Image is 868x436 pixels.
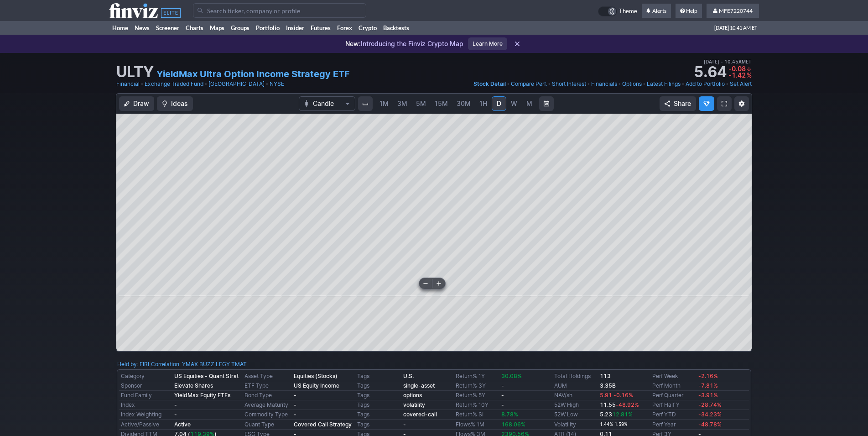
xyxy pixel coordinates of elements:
td: Tags [355,410,401,420]
b: 5.23 [600,411,633,418]
a: 30M [452,96,475,111]
b: - [501,382,504,389]
span: • [618,79,621,89]
div: : [117,360,149,369]
b: YieldMax Equity ETFs [174,392,230,399]
a: MFE7220744 [707,4,759,18]
a: Short Interest [552,79,586,89]
span: • [587,79,590,89]
a: Help [676,4,702,18]
span: -48.92% [616,401,639,408]
span: -0.16% [613,392,633,399]
a: [GEOGRAPHIC_DATA] [208,79,265,89]
td: Average Maturity [243,400,292,410]
span: 15M [435,100,448,107]
td: Quant Type [243,420,292,430]
td: Sponsor [119,381,172,391]
span: • [726,79,729,89]
a: Financials [591,79,617,89]
td: Commodity Type [243,410,292,420]
td: Flows% 1M [454,420,500,430]
span: 1M [379,100,389,107]
div: | : [149,360,247,369]
span: -48.78% [698,421,722,428]
a: Insider [283,21,307,35]
b: - [403,421,406,428]
a: D [492,96,506,111]
td: Asset Type [243,372,292,381]
button: Explore new features [699,96,714,111]
span: Share [674,99,691,108]
a: Latest Filings [647,79,681,89]
td: Tags [355,391,401,400]
span: 168.06% [501,421,525,428]
strong: 5.64 [694,65,727,79]
td: Tags [355,381,401,391]
a: single-asset [403,382,435,389]
a: 15M [431,96,452,111]
td: 52W High [552,400,598,410]
button: Share [660,96,696,111]
button: Zoom out [419,278,432,289]
a: Backtests [380,21,412,35]
td: Perf Quarter [650,391,696,400]
td: Perf Month [650,381,696,391]
span: New: [345,40,361,47]
a: BUZZ [199,360,214,369]
a: Held by [117,361,137,368]
a: Portfolio [253,21,283,35]
b: Equities (Stocks) [294,373,338,379]
a: volatility [403,401,425,408]
a: Home [109,21,131,35]
b: - [501,392,504,399]
span: • [721,59,723,64]
a: NYSE [270,79,284,89]
a: U.S. [403,373,414,379]
button: Interval [358,96,373,111]
td: Perf Half Y [650,400,696,410]
b: 11.55 [600,401,639,408]
span: Latest Filings [647,80,681,87]
span: -3.91% [698,392,718,399]
a: Set Alert [730,79,752,89]
span: % [747,71,752,79]
span: • [140,79,144,89]
a: Screener [153,21,182,35]
span: 3M [397,100,407,107]
a: 5M [412,96,430,111]
a: Maps [207,21,228,35]
span: Theme [619,6,637,16]
td: Perf Week [650,372,696,381]
a: YieldMax Ultra Option Income Strategy ETF [156,68,350,80]
td: Category [119,372,172,381]
span: MFE7220744 [719,7,753,14]
span: D [497,100,501,107]
td: Perf YTD [650,410,696,420]
a: Theme [598,6,637,16]
b: - [294,392,296,399]
span: • [204,79,208,89]
span: 12.81% [612,411,633,418]
td: Return% 3Y [454,381,500,391]
a: Charts [182,21,207,35]
a: Futures [307,21,334,35]
td: Volatility [552,420,598,430]
b: - [294,401,296,408]
a: Groups [228,21,253,35]
td: Return% 1Y [454,372,500,381]
span: W [511,100,517,107]
span: Compare Perf. [511,80,547,87]
a: options [403,392,422,399]
a: Add to Portfolio [686,79,725,89]
a: Learn More [468,37,507,50]
span: Stock Detail [473,80,506,87]
td: NAV/sh [552,391,598,400]
td: Fund Family [119,391,172,400]
td: 52W Low [552,410,598,420]
p: Introducing the Finviz Crypto Map [345,39,463,48]
b: Covered Call Strategy [294,421,352,428]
